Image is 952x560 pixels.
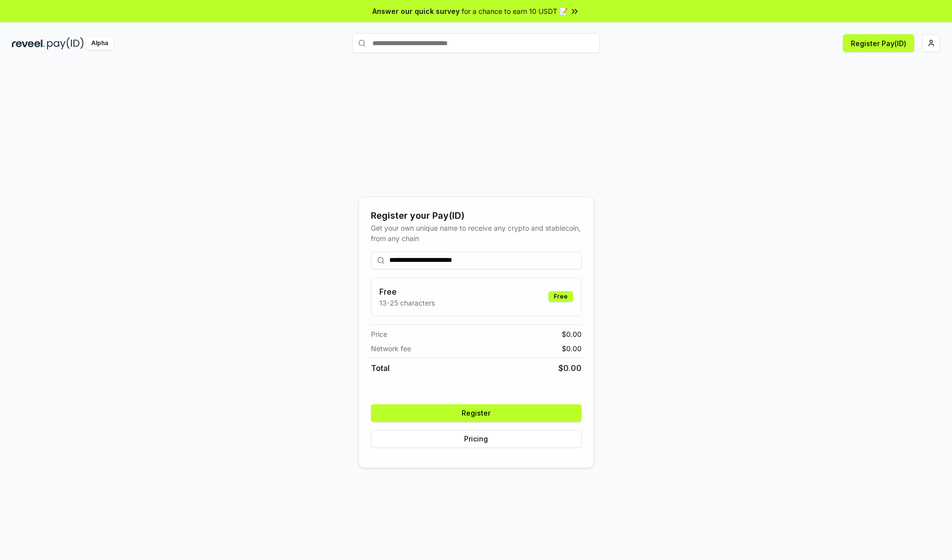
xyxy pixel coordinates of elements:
[462,6,568,16] span: for a chance to earn 10 USDT 📝
[562,329,582,339] span: $ 0.00
[379,286,435,298] h3: Free
[371,329,387,339] span: Price
[371,430,582,448] button: Pricing
[562,343,582,354] span: $ 0.00
[379,298,435,308] p: 13-25 characters
[371,343,411,354] span: Network fee
[47,37,84,50] img: pay_id
[558,362,582,374] span: $ 0.00
[371,404,582,422] button: Register
[548,291,573,302] div: Free
[12,37,45,50] img: reveel_dark
[86,37,114,50] div: Alpha
[371,223,582,244] div: Get your own unique name to receive any crypto and stablecoin, from any chain
[372,6,460,16] span: Answer our quick survey
[371,362,390,374] span: Total
[843,34,914,52] button: Register Pay(ID)
[371,209,582,223] div: Register your Pay(ID)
